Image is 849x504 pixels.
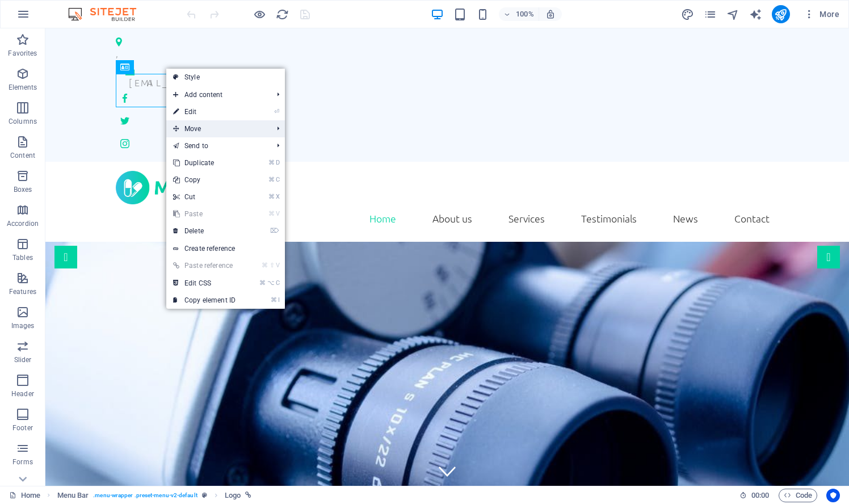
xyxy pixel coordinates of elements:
span: More [804,9,839,20]
a: ⏎Edit [166,103,242,120]
a: Style [166,69,285,86]
a: ⌦Delete [166,222,242,240]
span: Click to select. Double-click to edit [225,489,241,502]
button: 100% [499,7,539,21]
button: Code [779,489,817,502]
button: design [681,7,695,21]
i: V [276,262,279,269]
a: ⌘XCut [166,188,242,205]
p: Favorites [8,49,37,58]
span: Move [166,120,268,137]
a: ⌘⌥CEdit CSS [166,275,242,292]
i: On resize automatically adjust zoom level to fit chosen device. [545,9,556,19]
i: I [278,296,279,304]
p: Elements [9,83,37,92]
nav: breadcrumb [57,489,252,502]
span: Click to select. Double-click to edit [57,489,89,502]
button: reload [275,7,289,21]
button: pages [704,7,717,21]
button: Usercentrics [826,489,840,502]
p: Footer [12,423,33,432]
p: Header [11,389,34,398]
p: Tables [12,253,33,262]
i: C [276,176,279,183]
span: 00 00 [751,489,769,502]
h6: Session time [739,489,770,502]
h6: 100% [516,7,534,21]
i: Reload page [276,8,289,21]
a: ⌘CCopy [166,171,242,188]
a: ⌘⇧VPaste reference [166,257,242,274]
p: Accordion [7,219,39,228]
p: Boxes [14,185,32,194]
i: ⌦ [270,227,279,234]
i: ⌘ [268,159,275,166]
a: Click to cancel selection. Double-click to open Pages [9,489,40,502]
i: ⌘ [262,262,268,269]
p: Slider [14,355,32,364]
i: ⌥ [267,279,275,287]
i: ⌘ [268,210,275,217]
p: Features [9,287,36,296]
i: V [276,210,279,217]
button: publish [772,5,790,23]
p: Images [11,321,35,330]
i: Design (Ctrl+Alt+Y) [681,8,694,21]
i: ⌘ [271,296,277,304]
p: Content [10,151,35,160]
button: Click here to leave preview mode and continue editing [253,7,266,21]
i: D [276,159,279,166]
i: Publish [774,8,787,21]
i: AI Writer [749,8,762,21]
i: This element is a customizable preset [202,492,207,498]
a: ⌘VPaste [166,205,242,222]
img: Editor Logo [65,7,150,21]
a: ⌘ICopy element ID [166,292,242,309]
button: navigator [726,7,740,21]
button: More [799,5,844,23]
a: Send to [166,137,268,154]
i: Navigator [726,8,739,21]
button: text_generator [749,7,763,21]
span: : [759,491,761,499]
i: This element is linked [245,492,251,498]
span: Code [784,489,812,502]
i: ⌘ [268,193,275,200]
a: ⌘DDuplicate [166,154,242,171]
a: Create reference [166,240,285,257]
i: ⌘ [259,279,266,287]
span: . menu-wrapper .preset-menu-v2-default [93,489,197,502]
i: ⇧ [270,262,275,269]
i: ⌘ [268,176,275,183]
span: Add content [166,86,268,103]
i: X [276,193,279,200]
p: Columns [9,117,37,126]
i: C [276,279,279,287]
i: ⏎ [274,108,279,115]
p: Forms [12,457,33,467]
